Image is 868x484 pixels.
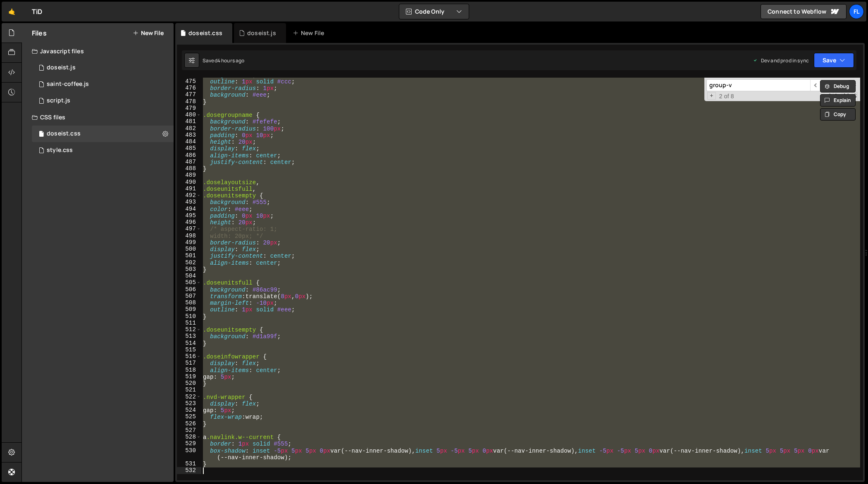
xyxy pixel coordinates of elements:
[177,225,201,232] div: 497
[177,293,201,299] div: 507
[177,447,201,461] div: 530
[177,212,201,219] div: 495
[177,380,201,387] div: 520
[32,59,174,76] div: 4604/37981.js
[177,326,201,333] div: 512
[177,185,201,192] div: 491
[177,367,201,373] div: 518
[177,273,201,279] div: 504
[177,179,201,185] div: 490
[177,387,201,393] div: 521
[177,206,201,212] div: 494
[177,360,201,366] div: 517
[32,126,174,142] div: 4604/42100.css
[177,125,201,132] div: 482
[177,252,201,259] div: 501
[177,340,201,346] div: 514
[133,30,164,36] button: New File
[177,413,201,420] div: 525
[177,279,201,286] div: 505
[32,93,174,109] div: 4604/24567.js
[820,94,856,107] button: Explain
[177,259,201,266] div: 502
[203,57,245,64] div: Saved
[177,192,201,199] div: 492
[761,4,847,19] a: Connect to Webflow
[177,152,201,159] div: 486
[47,130,81,138] div: doseist.css
[177,467,201,474] div: 532
[22,109,174,126] div: CSS files
[217,57,245,64] div: 4 hours ago
[706,79,810,91] input: Search for
[177,420,201,427] div: 526
[177,138,201,145] div: 484
[177,118,201,125] div: 481
[177,373,201,380] div: 519
[177,239,201,246] div: 499
[177,132,201,138] div: 483
[177,460,201,467] div: 531
[177,219,201,225] div: 496
[810,79,822,91] span: ​
[177,353,201,360] div: 516
[177,286,201,293] div: 506
[22,43,174,59] div: Javascript files
[177,172,201,178] div: 489
[247,29,276,37] div: doseist.js
[177,145,201,152] div: 485
[177,400,201,407] div: 523
[177,346,201,353] div: 515
[820,80,856,93] button: Debug
[32,142,174,159] div: 4604/25434.css
[177,105,201,112] div: 479
[177,266,201,273] div: 503
[849,4,864,19] a: Fl
[177,199,201,205] div: 493
[177,407,201,413] div: 524
[177,246,201,252] div: 500
[32,76,174,93] div: 4604/27020.js
[177,85,201,91] div: 476
[293,29,327,37] div: New File
[177,394,201,400] div: 522
[177,165,201,172] div: 488
[177,306,201,313] div: 509
[32,28,47,38] h2: Files
[177,112,201,118] div: 480
[177,98,201,105] div: 478
[47,147,73,154] div: style.css
[177,440,201,447] div: 529
[47,64,76,71] div: doseist.js
[820,108,856,121] button: Copy
[177,233,201,239] div: 498
[716,93,737,100] span: 2 of 8
[814,53,854,68] button: Save
[177,427,201,434] div: 527
[47,81,89,88] div: saint-coffee.js
[753,57,809,64] div: Dev and prod in sync
[47,97,70,104] div: script.js
[177,91,201,98] div: 477
[707,92,716,100] span: Toggle Replace mode
[177,333,201,339] div: 513
[177,434,201,440] div: 528
[177,78,201,85] div: 475
[177,320,201,326] div: 511
[188,29,222,37] div: doseist.css
[2,2,22,21] a: 🤙
[32,7,42,17] div: TiD
[177,313,201,320] div: 510
[399,4,469,19] button: Code Only
[177,159,201,165] div: 487
[177,299,201,306] div: 508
